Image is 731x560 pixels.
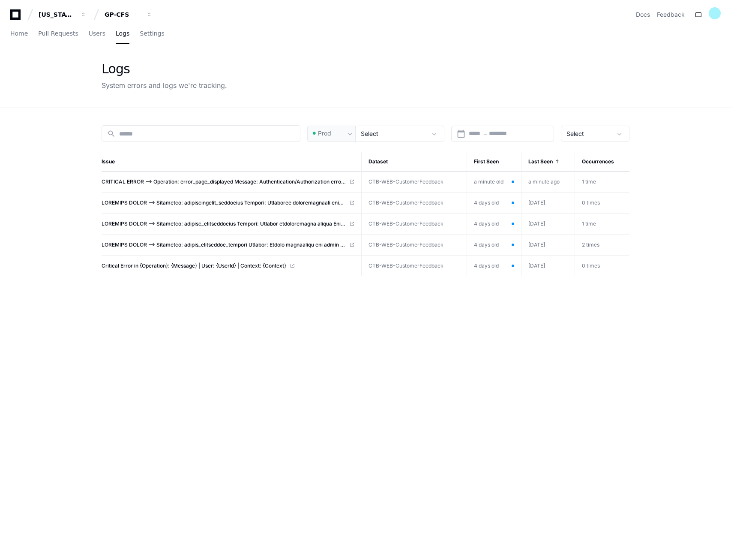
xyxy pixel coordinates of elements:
[10,24,28,44] a: Home
[102,220,354,227] a: LOREMIPS DOLOR --> Sitametco: adipisc_elitseddoeius Tempori: Utlabor etdoloremagna aliqua Enimadm...
[102,61,227,77] div: Logs
[102,80,227,90] div: System errors and logs we're tracking.
[35,7,90,22] button: [US_STATE] Pacific
[107,129,116,138] mat-icon: search
[10,31,28,36] span: Home
[474,158,499,165] span: First Seen
[102,199,354,206] a: LOREMIPS DOLOR --> Sitametco: adipiscingelit_seddoeius Tempori: Utlaboree doloremagnaali enima Mi...
[102,262,286,269] span: Critical Error in {Operation}: {Message} | User: {UserId} | Context: {Context}
[467,214,521,234] td: 4 days old
[467,193,521,213] td: 4 days old
[101,7,156,22] button: GP-CFS
[116,31,129,36] span: Logs
[89,31,105,36] span: Users
[582,262,600,269] span: 0 times
[521,193,575,214] td: [DATE]
[361,130,378,137] span: Select
[140,24,164,44] a: Settings
[521,256,575,277] td: [DATE]
[528,158,553,165] span: Last Seen
[575,152,629,172] th: Occurrences
[318,129,331,138] span: Prod
[521,235,575,256] td: [DATE]
[566,130,584,137] span: Select
[582,199,600,206] span: 0 times
[521,172,575,193] td: a minute ago
[467,256,521,276] td: 4 days old
[362,152,467,172] th: Dataset
[467,235,521,255] td: 4 days old
[140,31,164,36] span: Settings
[38,24,78,44] a: Pull Requests
[636,10,650,19] a: Docs
[362,172,467,193] td: CTB-WEB-CustomerFeedback
[362,193,467,214] td: CTB-WEB-CustomerFeedback
[467,172,521,192] td: a minute old
[102,178,354,185] a: CRITICAL ERROR --> Operation: error_page_displayed Message: Authentication/Authorization error pa...
[102,241,354,248] a: LOREMIPS DOLOR --> Sitametco: adipis_elitseddoe_tempori Utlabor: Etdolo magnaaliqu eni admin Veni...
[362,235,467,256] td: CTB-WEB-CustomerFeedback
[457,129,465,138] mat-icon: calendar_today
[102,220,346,227] span: LOREMIPS DOLOR --> Sitametco: adipisc_elitseddoeius Tempori: Utlabor etdoloremagna aliqua Enimadm...
[457,129,465,138] button: Open calendar
[582,178,596,185] span: 1 time
[105,10,141,19] div: GP-CFS
[362,214,467,235] td: CTB-WEB-CustomerFeedback
[582,241,599,248] span: 2 times
[102,199,346,206] span: LOREMIPS DOLOR --> Sitametco: adipiscingelit_seddoeius Tempori: Utlaboree doloremagnaali enima Mi...
[39,10,75,19] div: [US_STATE] Pacific
[484,129,487,138] span: –
[582,220,596,227] span: 1 time
[102,152,362,172] th: Issue
[38,31,78,36] span: Pull Requests
[116,24,129,44] a: Logs
[362,256,467,277] td: CTB-WEB-CustomerFeedback
[657,10,685,19] button: Feedback
[89,24,105,44] a: Users
[102,241,346,248] span: LOREMIPS DOLOR --> Sitametco: adipis_elitseddoe_tempori Utlabor: Etdolo magnaaliqu eni admin Veni...
[102,178,346,185] span: CRITICAL ERROR --> Operation: error_page_displayed Message: Authentication/Authorization error pa...
[521,214,575,235] td: [DATE]
[102,262,354,269] a: Critical Error in {Operation}: {Message} | User: {UserId} | Context: {Context}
